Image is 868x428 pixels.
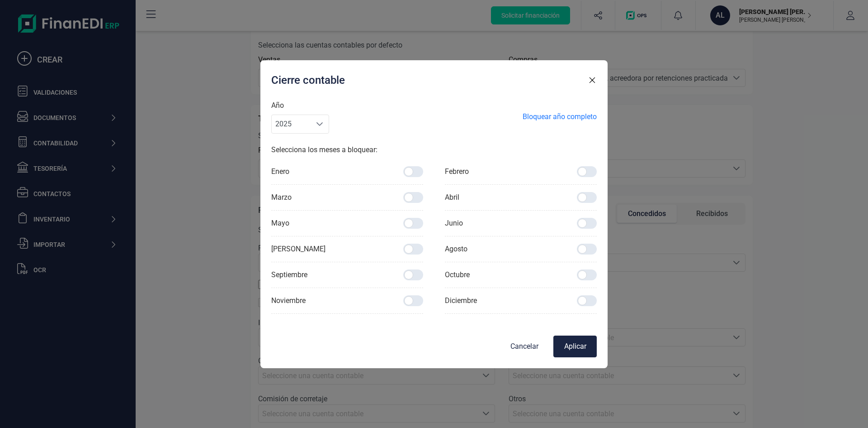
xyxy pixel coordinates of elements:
p: Marzo [271,192,292,203]
span: 2025 [272,115,311,133]
p: Cierre contable [271,73,345,87]
p: Febrero [445,166,469,177]
button: Cancelar [503,336,546,357]
p: Noviembre [271,295,306,306]
p: Enero [271,166,289,177]
p: Agosto [445,244,467,255]
p: [PERSON_NAME] [271,244,325,255]
p: Diciembre [445,295,477,306]
p: Septiembre [271,269,307,280]
button: Aplicar [553,336,597,357]
p: Bloquear año completo [523,111,597,122]
p: Octubre [445,269,470,280]
p: Mayo [271,218,289,229]
p: Junio [445,218,463,229]
p: Abril [445,192,459,203]
div: Selecciona los meses a bloquear: [271,144,597,159]
p: Año [271,100,329,115]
